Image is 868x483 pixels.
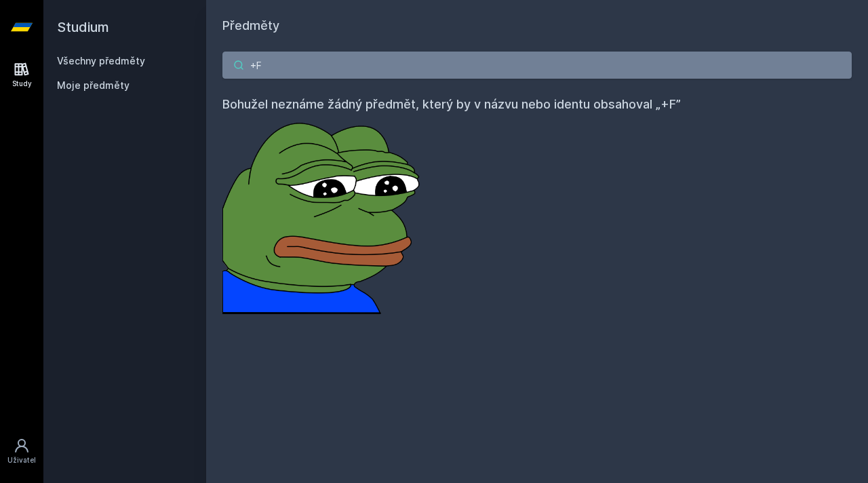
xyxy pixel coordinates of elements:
[222,52,852,79] input: Název nebo ident předmětu…
[3,54,41,96] a: Study
[222,16,852,35] h1: Předměty
[3,431,41,472] a: Uživatel
[12,79,32,89] div: Study
[57,55,145,66] a: Všechny předměty
[222,114,426,314] img: error_picture.png
[7,455,36,465] div: Uživatel
[222,95,852,114] h4: Bohužel neznáme žádný předmět, který by v názvu nebo identu obsahoval „+F”
[57,79,130,92] span: Moje předměty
